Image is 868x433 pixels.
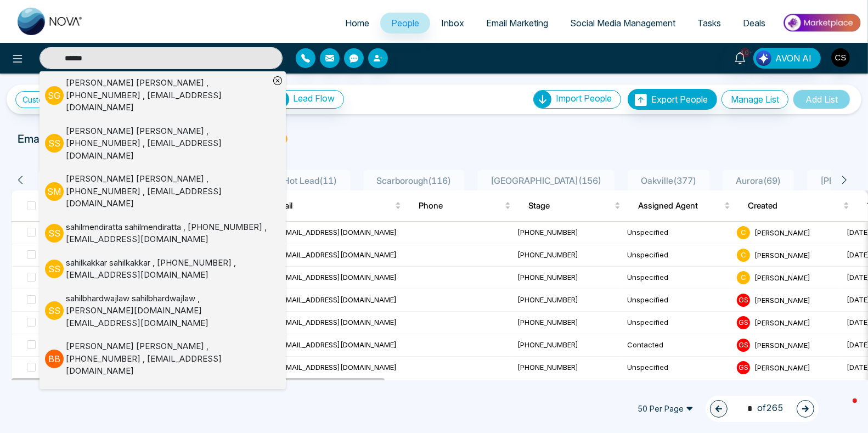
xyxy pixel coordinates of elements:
[754,228,810,237] span: [PERSON_NAME]
[737,294,750,307] span: G S
[264,190,410,221] th: Email
[722,90,788,109] button: Manage List
[737,316,750,329] span: G S
[268,340,397,349] span: [EMAIL_ADDRESS][DOMAIN_NAME]
[753,48,821,69] button: AVON AI
[697,18,721,29] span: Tasks
[271,90,344,109] button: Lead Flow
[754,273,810,282] span: [PERSON_NAME]
[743,18,765,29] span: Deals
[831,396,857,422] iframe: Intercom live chat
[732,13,776,33] a: Deals
[775,52,811,65] span: AVON AI
[623,222,732,244] td: Unspecified
[268,273,397,282] span: [EMAIL_ADDRESS][DOMAIN_NAME]
[754,318,810,327] span: [PERSON_NAME]
[66,257,269,282] div: sahilkakkar sahilkakkar , [PHONE_NUMBER] , [EMAIL_ADDRESS][DOMAIN_NAME]
[754,340,810,349] span: [PERSON_NAME]
[754,295,810,304] span: [PERSON_NAME]
[268,228,397,237] span: [EMAIL_ADDRESS][DOMAIN_NAME]
[740,48,750,58] span: 10+
[556,93,612,104] span: Import People
[630,400,701,418] span: 50 Per Page
[486,175,606,186] span: [GEOGRAPHIC_DATA] ( 156 )
[623,379,732,402] td: Unspecified
[739,190,858,221] th: Created
[831,48,850,67] img: User Avatar
[748,199,841,212] span: Created
[273,199,393,212] span: Email
[686,13,732,33] a: Tasks
[268,295,397,304] span: [EMAIL_ADDRESS][DOMAIN_NAME]
[45,224,64,243] p: s s
[345,18,369,29] span: Home
[380,13,430,33] a: People
[623,334,732,357] td: Contacted
[528,199,612,212] span: Stage
[66,221,269,246] div: sahilmendiratta sahilmendiratta , [PHONE_NUMBER] , [EMAIL_ADDRESS][DOMAIN_NAME]
[737,339,750,352] span: G S
[517,340,578,349] span: [PHONE_NUMBER]
[15,91,93,108] a: Custom Filter
[570,18,675,29] span: Social Media Management
[268,363,397,372] span: [EMAIL_ADDRESS][DOMAIN_NAME]
[623,244,732,267] td: Unspecified
[66,293,269,330] div: sahilbhardwajlaw sahilbhardwajlaw , [PERSON_NAME][DOMAIN_NAME][EMAIL_ADDRESS][DOMAIN_NAME]
[559,13,686,33] a: Social Media Management
[293,93,335,104] span: Lead Flow
[754,250,810,259] span: [PERSON_NAME]
[267,90,344,109] a: Lead FlowLead Flow
[419,199,503,212] span: Phone
[517,318,578,327] span: [PHONE_NUMBER]
[623,312,732,334] td: Unspecified
[517,363,578,372] span: [PHONE_NUMBER]
[268,250,397,259] span: [EMAIL_ADDRESS][DOMAIN_NAME]
[737,361,750,374] span: G S
[517,228,578,237] span: [PHONE_NUMBER]
[18,8,83,35] img: Nova CRM Logo
[782,10,861,35] img: Market-place.gif
[628,89,717,110] button: Export People
[45,350,64,368] p: B B
[517,273,578,282] span: [PHONE_NUMBER]
[18,131,98,147] p: Email Statistics:
[737,249,750,262] span: C
[441,18,464,29] span: Inbox
[279,175,341,186] span: Hot Lead ( 11 )
[66,340,269,378] div: [PERSON_NAME] [PERSON_NAME] , [PHONE_NUMBER] , [EMAIL_ADDRESS][DOMAIN_NAME]
[623,267,732,289] td: Unspecified
[638,199,722,212] span: Assigned Agent
[517,295,578,304] span: [PHONE_NUMBER]
[66,173,269,210] div: [PERSON_NAME] [PERSON_NAME] , [PHONE_NUMBER] , [EMAIL_ADDRESS][DOMAIN_NAME]
[623,357,732,379] td: Unspecified
[629,190,739,221] th: Assigned Agent
[334,13,380,33] a: Home
[517,250,578,259] span: [PHONE_NUMBER]
[623,289,732,312] td: Unspecified
[45,182,64,201] p: S M
[430,13,475,33] a: Inbox
[727,48,753,67] a: 10+
[391,18,419,29] span: People
[651,94,708,105] span: Export People
[737,226,750,239] span: C
[45,134,64,153] p: S S
[268,318,397,327] span: [EMAIL_ADDRESS][DOMAIN_NAME]
[754,363,810,372] span: [PERSON_NAME]
[45,260,64,278] p: s s
[731,175,785,186] span: Aurora ( 69 )
[410,190,520,221] th: Phone
[486,18,548,29] span: Email Marketing
[66,77,269,114] div: [PERSON_NAME] [PERSON_NAME] , [PHONE_NUMBER] , [EMAIL_ADDRESS][DOMAIN_NAME]
[741,401,784,416] span: of 265
[636,175,701,186] span: Oakville ( 377 )
[475,13,559,33] a: Email Marketing
[45,301,64,320] p: s s
[737,271,750,284] span: C
[45,86,64,105] p: S G
[372,175,455,186] span: Scarborough ( 116 )
[66,125,269,162] div: [PERSON_NAME] [PERSON_NAME] , [PHONE_NUMBER] , [EMAIL_ADDRESS][DOMAIN_NAME]
[756,50,771,66] img: Lead Flow
[520,190,629,221] th: Stage
[66,389,269,426] div: [PERSON_NAME] [PERSON_NAME] , [PHONE_NUMBER] , [EMAIL_ADDRESS][DOMAIN_NAME]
